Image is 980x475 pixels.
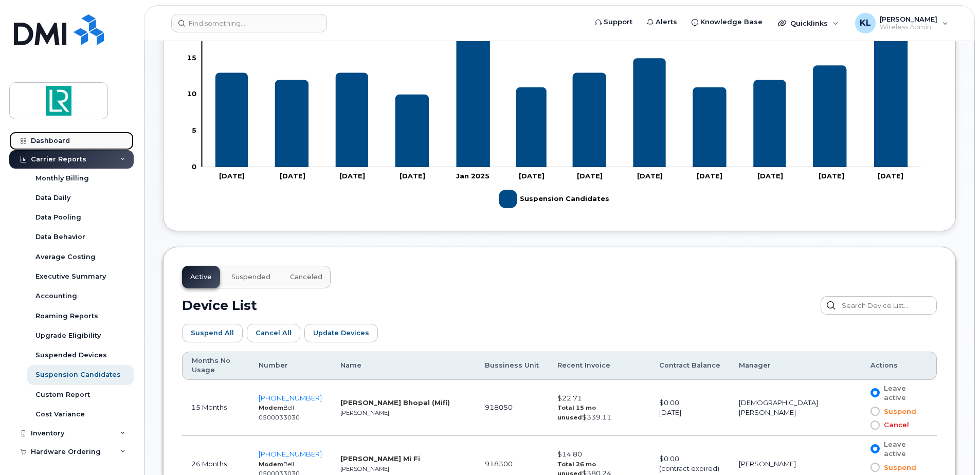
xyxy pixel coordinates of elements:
tspan: [DATE] [280,172,305,180]
td: 15 Months [182,380,249,436]
th: Bussiness Unit [476,352,548,380]
strong: [PERSON_NAME] Bhopal (Mifi) [340,398,450,407]
td: $0.00 [650,380,730,436]
strong: Total 15 mo unused [557,404,596,421]
th: Number [249,352,331,380]
th: Manager [730,352,861,380]
input: Find something... [171,14,327,32]
button: Suspend All [182,324,243,342]
th: Months No Usage [182,352,249,380]
input: Search Device List... [821,296,937,315]
strong: [PERSON_NAME] Mi Fi [340,454,420,463]
button: Update Devices [304,324,378,342]
span: Wireless Admin [880,23,937,31]
span: Suspend [880,463,916,472]
th: Contract Balance [650,352,730,380]
span: [PERSON_NAME] [880,15,937,23]
strong: Modem [259,461,283,468]
a: Knowledge Base [684,12,770,32]
div: Kasey Ledet [848,13,955,33]
small: [PERSON_NAME] [340,409,389,416]
a: Support [588,12,640,32]
h2: Device List [182,298,257,313]
tspan: 5 [192,126,196,134]
tspan: Jan 2025 [456,172,489,180]
tspan: [DATE] [339,172,365,180]
tspan: 15 [187,53,196,62]
span: Cancel All [256,328,292,338]
span: Cancel [880,420,909,430]
td: $22.71 $339.11 [548,380,650,436]
button: Cancel All [247,324,300,342]
td: [DEMOGRAPHIC_DATA][PERSON_NAME] [730,380,861,436]
span: Update Devices [313,328,369,338]
span: Canceled [290,273,322,281]
span: Support [604,17,632,27]
th: Actions [861,352,937,380]
td: 918050 [476,380,548,436]
a: [PHONE_NUMBER] [259,394,322,402]
tspan: [DATE] [697,172,722,180]
div: Quicklinks [771,13,846,33]
tspan: [DATE] [819,172,844,180]
tspan: [DATE] [219,172,245,180]
th: Recent Invoice [548,352,650,380]
tspan: [DATE] [519,172,545,180]
a: Alerts [640,12,684,32]
span: Suspended [231,273,270,281]
tspan: [DATE] [637,172,663,180]
tspan: [DATE] [577,172,603,180]
small: [PERSON_NAME] [340,465,389,472]
strong: Modem [259,404,283,411]
g: Legend [499,186,609,212]
small: Bell 0500033030 [259,404,300,421]
tspan: 0 [192,162,196,171]
span: Leave active [880,383,924,403]
th: Name [331,352,475,380]
span: Alerts [656,17,677,27]
tspan: [DATE] [878,172,903,180]
tspan: [DATE] [400,172,425,180]
tspan: [DATE] [757,172,783,180]
span: Suspend All [191,328,234,338]
a: [PHONE_NUMBER] [259,450,322,458]
span: Leave active [880,440,924,459]
g: Suspension Candidates [499,186,609,212]
span: Quicklinks [790,19,828,27]
div: [DATE] [659,408,720,417]
span: Suspend [880,407,916,416]
span: (contract expired) [659,464,719,472]
span: Knowledge Base [700,17,763,27]
g: Suspension Candidates [215,22,908,167]
span: KL [860,17,871,29]
tspan: 10 [187,90,196,98]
